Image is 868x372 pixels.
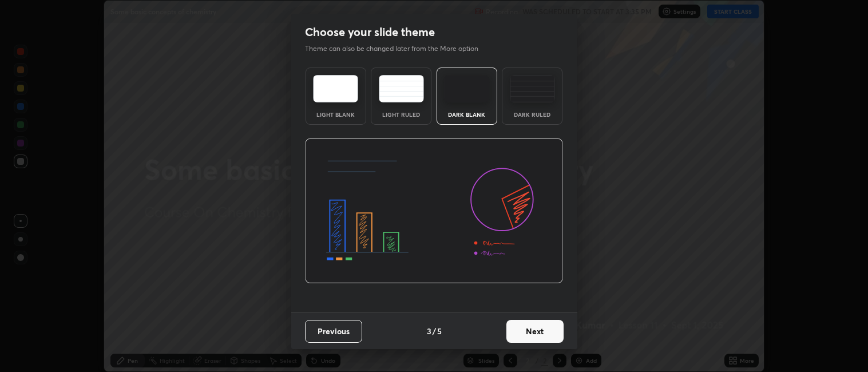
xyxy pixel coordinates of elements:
[305,138,563,284] img: darkThemeBanner.d06ce4a2.svg
[444,75,489,102] img: darkTheme.f0cc69e5.svg
[433,325,436,337] h4: /
[305,43,490,54] p: Theme can also be changed later from the More option
[437,325,442,337] h4: 5
[427,325,431,337] h4: 3
[305,320,362,343] button: Previous
[379,75,424,102] img: lightRuledTheme.5fabf969.svg
[510,75,555,102] img: darkRuledTheme.de295e13.svg
[444,112,490,117] div: Dark Blank
[313,112,359,117] div: Light Blank
[305,25,435,39] h2: Choose your slide theme
[506,320,564,343] button: Next
[313,75,358,102] img: lightTheme.e5ed3b09.svg
[378,112,424,117] div: Light Ruled
[509,112,555,117] div: Dark Ruled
